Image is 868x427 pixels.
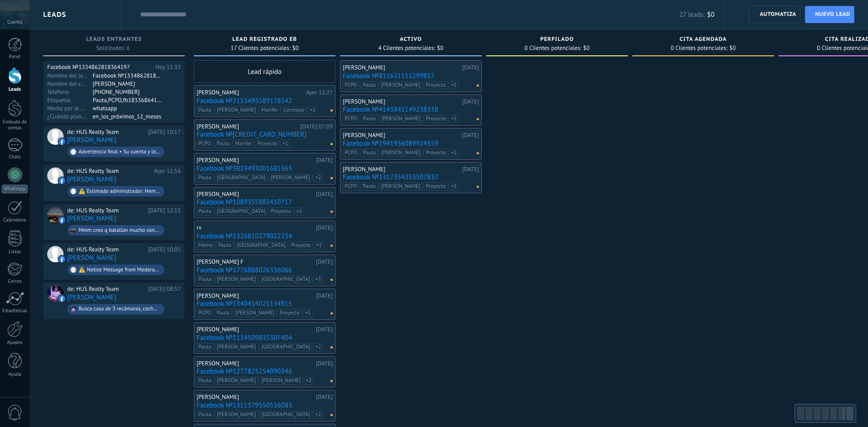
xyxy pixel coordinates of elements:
a: Nuevo lead [805,6,854,23]
span: No hay nada asignado [477,186,479,188]
span: No hay nada asignado [330,109,333,112]
div: [PERSON_NAME] [197,191,314,198]
span: Pauta [360,81,378,89]
div: ⚠️ Notice Message from Moderation Team to Page Admins Group We would like to inform you that your... [79,267,160,273]
span: No hay nada asignado [477,84,479,87]
span: [PERSON_NAME] [379,81,423,89]
span: Proyecto [424,182,448,191]
a: Facebook №1326810279022234 [197,232,333,240]
div: Nombre del lead [47,72,93,79]
div: [DATE] [462,64,479,71]
span: PCPO [342,182,360,191]
div: ACTIVO [345,36,477,44]
div: [DATE] [462,166,479,173]
span: Pauta [360,115,378,123]
span: Pauta [360,182,378,191]
span: Proyecto [424,115,448,123]
div: Lead Registrado EB [198,36,331,44]
span: $0 [730,45,736,51]
span: No hay nada asignado [330,312,333,314]
div: Busco casa de 3 recámaras, cochera para 2 carros, No [PERSON_NAME] tranquila y segura. Presupuest... [79,306,160,312]
span: PCPO [196,140,213,148]
div: [PERSON_NAME] [197,292,314,299]
div: Teléfono [47,88,93,95]
span: No hay nada asignado [330,414,333,416]
div: Panel [2,54,28,60]
span: No hay nada asignado [330,245,333,247]
span: [PERSON_NAME] [259,377,303,385]
div: [DATE] 08:57 [148,285,181,293]
span: No hay nada asignado [330,177,333,179]
div: [DATE] 07:09 [300,123,333,130]
div: Listas [2,249,28,255]
div: [PERSON_NAME] [343,166,460,173]
div: de: HUS Realty Team [67,246,145,253]
span: 4 Clientes potenciales: [378,45,435,51]
span: Pauta [196,174,214,182]
div: Ayer 11:56 [154,167,181,175]
div: Perfilado [491,36,623,44]
div: Jessi Galli [47,128,64,145]
div: Leads [2,87,28,93]
div: [PERSON_NAME] [197,157,314,164]
span: Pauta [196,275,214,284]
span: Proyecto [424,149,448,157]
div: WhatsApp [2,185,28,193]
div: [PERSON_NAME] [197,393,314,401]
div: [PERSON_NAME] [197,123,298,130]
a: Facebook №3819493001681363 [197,165,333,172]
span: No hay nada asignado [330,346,333,348]
span: Proyecto [289,241,313,250]
div: [DATE] [316,393,333,401]
div: [DATE] [316,258,333,265]
div: Advertencia final • Su cuenta y los productos vendidos en este sitio web infringen nuestras Norma... [79,149,160,155]
a: [PERSON_NAME] [67,215,116,222]
span: Automatiza [759,6,796,23]
div: [PERSON_NAME] [197,89,304,96]
div: whatsapp [93,104,163,112]
a: Automatiza [749,6,800,23]
span: [PERSON_NAME] [215,275,258,284]
span: Leads [43,10,66,19]
img: facebook-sm.svg [59,177,65,184]
span: [GEOGRAPHIC_DATA] [215,207,268,216]
div: Ayuda [2,372,28,378]
span: ACTIVO [400,36,422,43]
span: $0 [292,45,299,51]
div: de: HUS Realty Team [67,207,145,214]
div: rv [197,224,314,231]
span: No hay nada asignado [330,279,333,281]
div: Hoy 11:33 [155,64,181,71]
span: Pauta [216,241,234,250]
span: [GEOGRAPHIC_DATA] [259,411,312,419]
span: [PERSON_NAME] [215,106,258,114]
div: [DATE] 12:15 [148,207,181,214]
span: Nuevo lead [815,6,850,23]
div: Lead rápido [194,60,335,83]
div: [PERSON_NAME] [343,98,460,105]
span: Cita agendada [680,36,727,43]
div: en_los_próximos_12_meses [93,113,163,120]
div: Medio por le que desea ser contactado [47,104,93,112]
a: [PERSON_NAME] [67,294,116,301]
span: No hay nada asignado [330,143,333,145]
span: PCPO [342,115,360,123]
span: Pauta [196,207,214,216]
div: [DATE] [462,132,479,139]
a: Facebook №811631511299857 [343,72,479,80]
div: [PERSON_NAME] F [197,258,314,265]
span: [PERSON_NAME] [379,115,423,123]
div: Leads Entrantes [48,36,180,44]
div: Pauta,PCPO,fb1833686417426963 [93,96,163,103]
span: Lead Registrado EB [232,36,297,43]
div: [DATE] 10:05 [148,246,181,253]
span: [PERSON_NAME] [269,174,312,182]
span: 17 Clientes potenciales: [231,45,291,51]
a: Facebook №4143841149238338 [343,106,479,113]
span: No hay nada asignado [330,211,333,213]
div: [DATE] [316,292,333,299]
span: Marifer [233,140,254,148]
span: [GEOGRAPHIC_DATA] [259,343,312,351]
div: Calendario [2,217,28,223]
span: Memo [196,241,215,250]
